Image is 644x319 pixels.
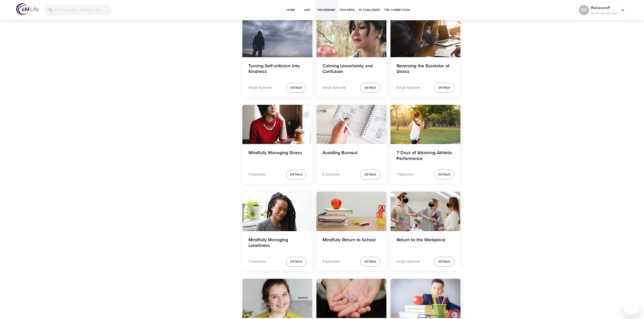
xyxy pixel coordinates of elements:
p: 5 Episodes [248,172,266,177]
span: Details [438,172,450,177]
h4: Mindfully Return to School [323,237,380,249]
span: The Connection [384,7,409,13]
button: Avoiding Burnout [316,105,386,144]
span: Live [301,7,313,13]
p: 58 Mindful Minutes [591,11,618,15]
h4: Calming Uncertainty and Confusion [323,63,380,75]
button: Calming Uncertainty and Confusion [316,18,386,57]
button: Grieving Mindfully: Supporting Suicide Loss Survivors [316,279,386,318]
button: Mindfully Managing Loneliness [242,192,312,231]
span: Home [285,7,297,13]
span: Details [364,172,376,177]
button: Mindfully Return to School [316,192,386,231]
span: Details [290,259,302,264]
h4: Reversing the Escalator of Stress [397,63,454,75]
span: Details [364,259,376,264]
span: Teachers [339,7,355,13]
p: Single Episode [397,259,420,264]
button: Details [434,257,454,267]
img: logo [16,3,39,15]
div: RP [579,5,589,15]
button: Details [434,170,454,180]
p: RebeccaP [591,5,618,11]
p: Single Episode [323,85,346,90]
h4: Return to the Workplace [397,237,454,249]
iframe: Button to launch messaging window [624,299,640,315]
button: Details [286,257,306,267]
p: 5 Episodes [323,259,340,264]
button: 7 Days of Attaining Athletic Performance [390,105,460,144]
span: Details [290,85,302,90]
p: 5 Episodes [248,259,266,264]
span: On-Demand [317,7,335,13]
button: Details [360,257,380,267]
p: 5 Episodes [323,172,340,177]
button: Details [434,83,454,93]
button: Details [360,83,380,93]
p: Single Episode [397,85,420,90]
span: Details [364,85,376,90]
button: Turning Self-criticism Into Kindness [242,18,312,57]
h4: Avoiding Burnout [323,150,380,162]
h4: Mindfully Managing Loneliness [248,237,306,249]
button: Navigating Stress and Burnout for Teachers and School Staff [390,279,460,318]
span: Details [438,259,450,264]
span: Details [438,85,450,90]
span: Details [290,172,302,177]
button: Details [286,83,306,93]
button: Details [286,170,306,180]
button: Reversing the Escalator of Stress [390,18,460,57]
p: 7 Episodes [397,172,414,177]
h4: 7 Days of Attaining Athletic Performance [397,150,454,162]
h4: Turning Self-criticism Into Kindness [248,63,306,75]
p: Single Episode [248,85,272,90]
span: 1% Challenge [359,7,380,13]
h4: Mindfully Managing Stress [248,150,306,162]
button: Return to the Workplace [390,192,460,231]
button: Details [360,170,380,180]
button: Mindfully Managing Stress [242,105,312,144]
button: 7 Days of Building Healthy Mental and Emotional Habits [242,279,312,318]
input: Find programs, teachers, etc... [55,5,112,15]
